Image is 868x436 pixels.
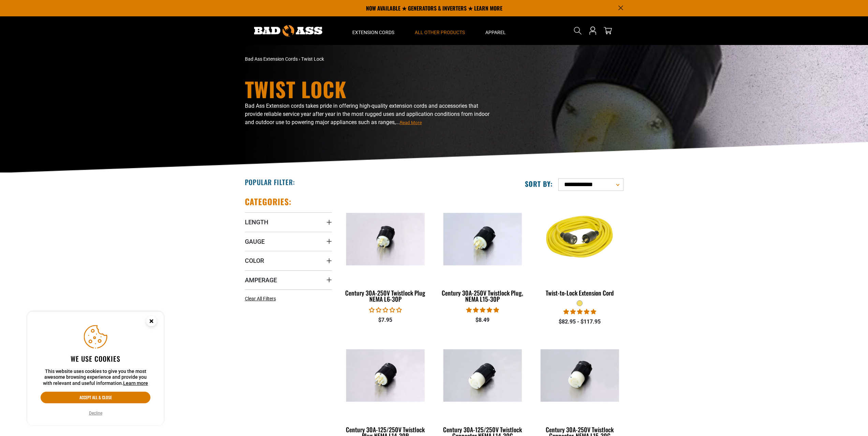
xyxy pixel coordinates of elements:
[245,257,264,265] span: Color
[27,312,164,425] aside: Cookie Consent
[342,290,429,302] div: Century 30A-250V Twistlock Plug NEMA L6-30P
[400,120,422,125] span: Read More
[439,196,526,306] a: Century 30A-250V Twistlock Plug, NEMA L15-30P Century 30A-250V Twistlock Plug, NEMA L15-30P
[254,25,322,36] img: Bad Ass Extension Cords
[563,309,596,315] span: 5.00 stars
[439,290,526,302] div: Century 30A-250V Twistlock Plug, NEMA L15-30P
[572,25,583,36] summary: Search
[301,56,324,62] span: Twist Lock
[537,200,623,278] img: yellow
[415,29,465,35] span: All Other Products
[525,179,553,188] label: Sort by:
[245,218,268,226] span: Length
[87,410,104,417] button: Decline
[537,349,623,402] img: Century 30A-250V Twistlock Connector, NEMA L15-30C
[352,29,394,35] span: Extension Cords
[245,251,332,270] summary: Color
[369,307,402,313] span: 0.00 stars
[342,349,428,402] img: Century 30A-125/250V Twistlock Plug NEMA L14-30P
[245,196,292,207] h2: Categories:
[41,354,150,363] h2: We use cookies
[245,56,298,62] a: Bad Ass Extension Cords
[41,392,150,403] button: Accept all & close
[245,238,265,245] span: Gauge
[536,196,623,300] a: yellow Twist-to-Lock Extension Cord
[404,16,475,45] summary: All Other Products
[245,270,332,289] summary: Amperage
[299,56,300,62] span: ›
[123,380,148,386] a: Learn more
[41,369,150,387] p: This website uses cookies to give you the most awesome browsing experience and provide you with r...
[245,276,277,284] span: Amperage
[245,79,494,99] h1: Twist Lock
[439,316,526,324] div: $8.49
[342,213,428,265] img: Century 30A-250V Twistlock Plug NEMA L6-30P
[245,56,494,63] nav: breadcrumbs
[245,232,332,251] summary: Gauge
[245,212,332,231] summary: Length
[245,295,279,302] a: Clear All Filters
[475,16,516,45] summary: Apparel
[485,29,506,35] span: Apparel
[536,290,623,296] div: Twist-to-Lock Extension Cord
[440,213,526,265] img: Century 30A-250V Twistlock Plug, NEMA L15-30P
[440,349,526,402] img: Century 30A-125/250V Twistlock Connector NEMA L14-30C
[342,16,404,45] summary: Extension Cords
[245,102,494,126] p: Bad Ass Extension cords takes pride in offering high-quality extension cords and accessories that...
[342,316,429,324] div: $7.95
[342,196,429,306] a: Century 30A-250V Twistlock Plug NEMA L6-30P Century 30A-250V Twistlock Plug NEMA L6-30P
[536,318,623,326] div: $82.95 - $117.95
[245,178,295,186] h2: Popular Filter:
[466,307,499,313] span: 5.00 stars
[245,296,276,301] span: Clear All Filters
